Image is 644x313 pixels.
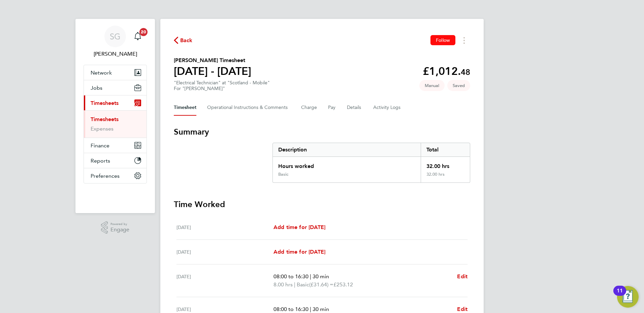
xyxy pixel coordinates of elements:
[84,95,147,110] button: Timesheets
[297,281,309,289] span: Basic
[273,273,309,280] span: 08:00 to 16:30
[457,273,468,281] a: Edit
[91,125,114,132] a: Expenses
[84,65,147,80] button: Network
[309,281,333,288] span: (£31.64) =
[272,143,470,183] div: Summary
[461,67,470,77] span: 48
[174,126,470,137] h3: Summary
[84,50,147,58] span: Sue Gaffney
[75,19,155,213] nav: Main navigation
[176,223,273,231] div: [DATE]
[273,157,421,172] div: Hours worked
[91,69,112,76] span: Network
[273,224,325,230] span: Add time for [DATE]
[174,86,270,91] div: For "[PERSON_NAME]"
[84,110,147,138] div: Timesheets
[91,100,119,106] span: Timesheets
[313,273,329,280] span: 30 min
[110,227,129,233] span: Engage
[91,85,102,91] span: Jobs
[333,281,353,288] span: £253.12
[176,273,273,289] div: [DATE]
[84,168,147,183] button: Preferences
[139,28,148,36] span: 20
[273,306,309,312] span: 08:00 to 16:30
[278,172,288,177] div: Basic
[84,80,147,95] button: Jobs
[91,116,119,122] a: Timesheets
[131,26,144,47] a: 20
[91,158,110,164] span: Reports
[328,99,336,116] button: Pay
[91,142,109,149] span: Finance
[174,56,251,64] h2: [PERSON_NAME] Timesheet
[347,99,362,116] button: Details
[273,281,293,288] span: 8.00 hrs
[430,35,455,45] button: Follow
[447,80,470,91] span: This timesheet is Saved.
[457,273,468,280] span: Edit
[84,138,147,153] button: Finance
[84,190,147,201] a: Go to home page
[180,36,193,45] span: Back
[421,143,470,156] div: Total
[174,199,470,210] h3: Time Worked
[436,37,450,43] span: Follow
[176,248,273,256] div: [DATE]
[110,32,121,41] span: SG
[174,36,193,45] button: Back
[273,143,421,156] div: Description
[91,173,120,179] span: Preferences
[294,281,295,288] span: |
[110,221,129,227] span: Powered by
[174,99,196,116] button: Timesheet
[310,273,311,280] span: |
[174,64,251,78] h1: [DATE] - [DATE]
[458,35,470,46] button: Timesheets Menu
[421,172,470,182] div: 32.00 hrs
[617,286,639,308] button: Open Resource Center, 11 new notifications
[310,306,311,312] span: |
[313,306,329,312] span: 30 min
[301,99,317,116] button: Charge
[101,221,130,234] a: Powered byEngage
[419,80,445,91] span: This timesheet was manually created.
[457,306,468,312] span: Edit
[84,190,147,201] img: fastbook-logo-retina.png
[423,65,470,78] app-decimal: £1,012.
[273,249,325,255] span: Add time for [DATE]
[373,99,401,116] button: Activity Logs
[84,26,147,58] a: SG[PERSON_NAME]
[207,99,290,116] button: Operational Instructions & Comments
[273,223,325,231] a: Add time for [DATE]
[273,248,325,256] a: Add time for [DATE]
[421,157,470,172] div: 32.00 hrs
[617,291,623,300] div: 11
[84,153,147,168] button: Reports
[174,80,270,91] div: "Electrical Technician" at "Scotland - Mobile"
